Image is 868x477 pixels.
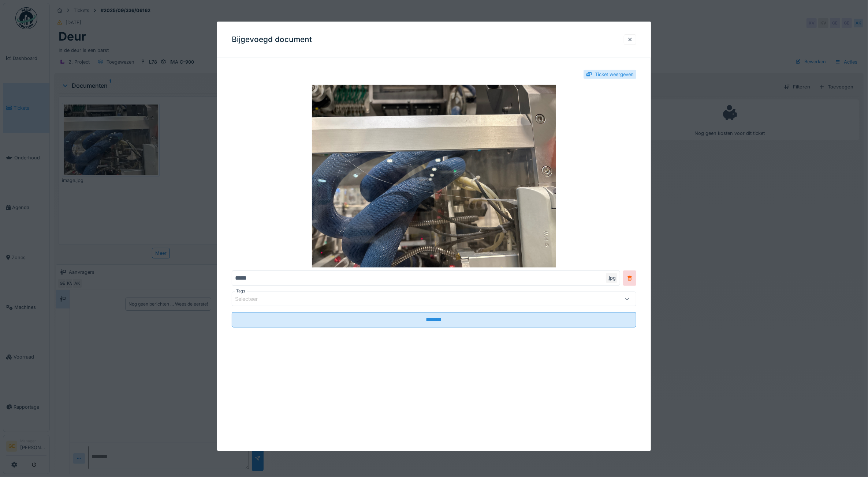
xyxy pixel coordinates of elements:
div: Ticket weergeven [595,71,634,78]
img: 6be7b59a-7fa8-44cb-96ac-4e96342275bc-image.jpg [232,85,637,268]
div: .jpg [606,273,617,283]
h3: Bijgevoegd document [232,35,312,44]
div: Selecteer [235,295,268,303]
label: Tags [235,288,247,294]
